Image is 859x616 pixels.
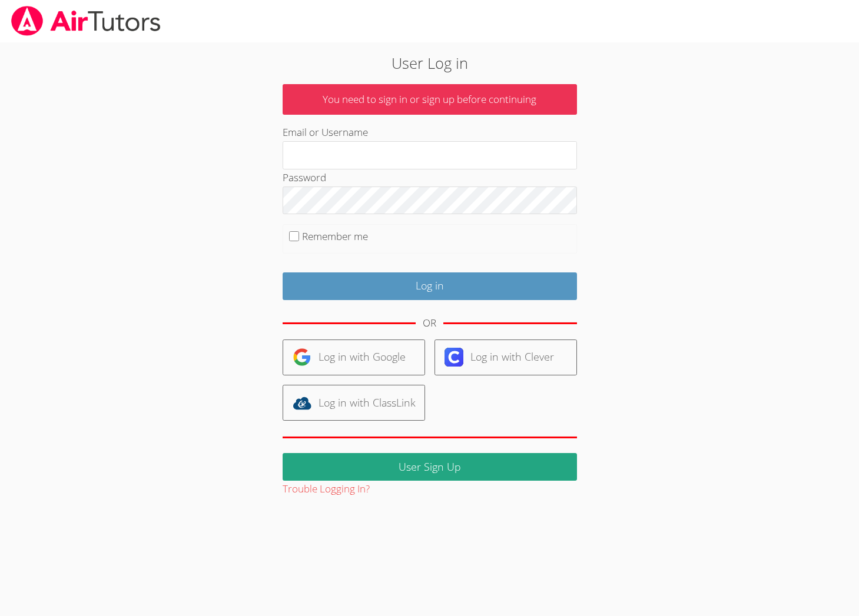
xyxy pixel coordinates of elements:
a: Log in with ClassLink [283,385,425,421]
a: Log in with Clever [435,339,577,375]
input: Log in [283,272,577,300]
a: User Sign Up [283,453,577,481]
img: google-logo-50288ca7cdecda66e5e0955fdab243c47b7ad437acaf1139b6f446037453330a.svg [293,348,311,367]
img: airtutors_banner-c4298cdbf04f3fff15de1276eac7730deb9818008684d7c2e4769d2f7ddbe033.png [10,6,162,36]
p: You need to sign in or sign up before continuing [283,84,577,115]
label: Remember me [302,229,368,243]
img: classlink-logo-d6bb404cc1216ec64c9a2012d9dc4662098be43eaf13dc465df04b49fa7ab582.svg [293,394,311,412]
label: Email or Username [283,125,368,139]
a: Log in with Google [283,339,425,375]
label: Password [283,171,326,184]
button: Trouble Logging In? [283,481,370,498]
div: OR [423,315,436,332]
h2: User Log in [198,52,662,74]
img: clever-logo-6eab21bc6e7a338710f1a6ff85c0baf02591cd810cc4098c63d3a4b26e2feb20.svg [445,348,463,367]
